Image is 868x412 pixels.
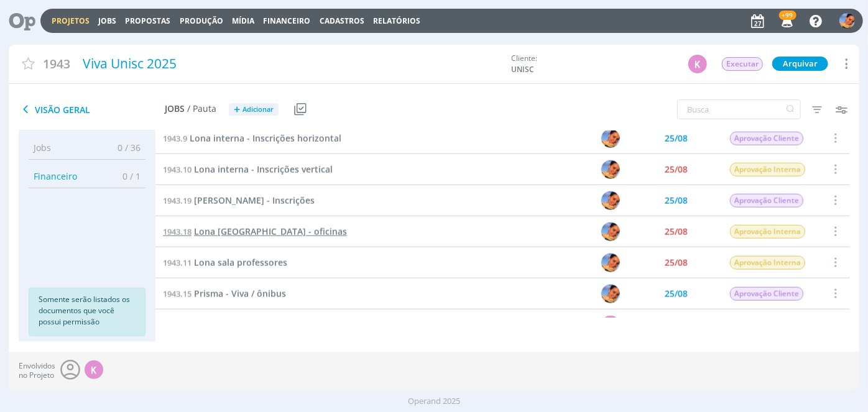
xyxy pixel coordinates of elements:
img: L [601,160,620,179]
span: +99 [779,11,796,20]
img: L [601,129,620,148]
img: L [601,222,620,241]
a: 1943.10Lona interna - Inscrições vertical [163,163,333,176]
div: 25/08 [665,165,688,174]
span: Aprovação Interna [730,163,805,176]
button: Arquivar [772,57,828,71]
button: Financeiro [260,16,315,26]
button: Executar [721,57,764,71]
span: 1943.18 [163,226,192,237]
a: 1943.18Lona [GEOGRAPHIC_DATA] - oficinas [163,225,347,239]
button: +99 [773,10,799,32]
button: Jobs [95,16,120,26]
span: Aprovação Cliente [730,194,803,208]
span: Financeiro [34,170,77,183]
span: Lona sala professores [194,257,287,268]
p: Somente serão listados os documentos que você possui permissão [39,294,136,327]
span: Jobs [165,104,185,114]
button: +Adicionar [229,103,279,116]
span: 0 / 36 [108,141,141,154]
span: Aprovação Interna [730,256,805,270]
div: 25/08 [665,290,688,298]
span: Jobs [34,141,51,154]
span: [PERSON_NAME] - Inscrições [194,195,315,206]
img: L [601,191,620,210]
a: Produção [180,16,223,26]
div: K [688,55,707,73]
span: / Pauta [187,104,216,114]
a: Relatórios [373,16,420,26]
span: Aprovação Interna [730,225,805,239]
img: L [839,13,855,29]
button: Relatórios [369,16,424,26]
div: 25/08 [665,259,688,267]
a: 1943.11Lona sala professores [163,256,287,270]
a: Financeiro [264,16,311,26]
img: L [601,254,620,272]
div: 25/08 [665,227,688,236]
span: Executar [722,57,763,71]
div: K [601,316,620,334]
div: 25/08 [665,196,688,205]
span: Visão Geral [19,102,165,117]
button: Projetos [48,16,93,26]
span: UNISC [511,64,604,75]
input: Busca [677,99,801,119]
button: L [839,10,856,32]
span: Aprovação Cliente [730,287,803,301]
a: 1943.15Prisma - Viva / ônibus [163,287,286,301]
span: Adicionar [242,106,274,114]
a: Jobs [98,16,116,26]
span: + [234,103,240,116]
span: 1943.19 [163,195,192,206]
img: L [601,285,620,303]
span: 1943 [43,55,70,73]
span: Prisma - Viva / ônibus [194,288,286,300]
span: Lona interna - Inscrições horizontal [190,132,341,144]
span: Lona interna - Inscrições vertical [194,163,333,175]
div: Cliente: [511,53,711,75]
button: K [688,54,708,74]
div: 25/08 [665,134,688,143]
span: Lona [GEOGRAPHIC_DATA] - oficinas [194,226,347,237]
button: Mídia [228,16,258,26]
span: Propostas [125,16,170,26]
button: Produção [176,16,227,26]
a: Projetos [52,16,90,26]
button: Cadastros [316,16,368,26]
button: Propostas [121,16,174,26]
span: 1943.11 [163,257,192,268]
span: Envolvidos no Projeto [19,362,55,380]
div: Viva Unisc 2025 [78,50,505,78]
span: 1943.15 [163,288,192,300]
span: 0 / 1 [113,170,141,183]
span: 1943.9 [163,133,187,144]
a: 1943.19[PERSON_NAME] - Inscrições [163,194,315,208]
span: Cadastros [320,16,364,26]
span: 1943.10 [163,164,192,175]
a: 1943.9Lona interna - Inscrições horizontal [163,132,341,145]
span: Aprovação Cliente [730,132,803,145]
a: Mídia [232,16,254,26]
div: K [85,360,103,379]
